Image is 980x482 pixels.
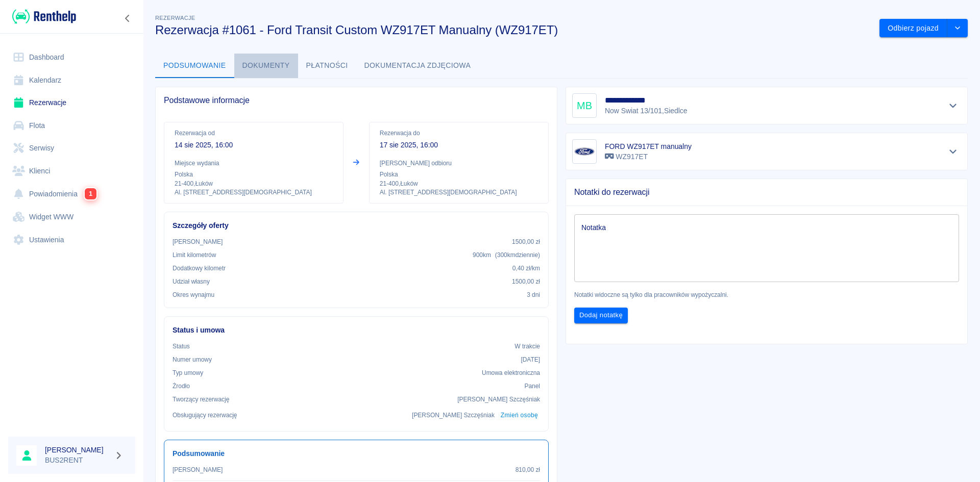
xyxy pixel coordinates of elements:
a: Renthelp logo [8,8,76,25]
span: ( 300 km dziennie ) [495,251,540,259]
p: 17 sie 2025, 16:00 [380,140,538,150]
p: Rezerwacja do [380,129,538,138]
p: 810,00 zł [516,465,540,474]
p: 1500,00 zł [512,277,540,286]
button: Odbierz pojazd [879,19,947,38]
p: Tworzący rezerwację [173,395,229,404]
a: Kalendarz [8,69,135,92]
p: Limit kilometrów [173,250,216,260]
h3: Rezerwacja #1061 - Ford Transit Custom WZ917ET Manualny (WZ917ET) [155,23,871,37]
span: Rezerwacje [155,15,195,21]
button: Dodaj notatkę [574,308,628,323]
p: Status [173,342,190,351]
p: [PERSON_NAME] [173,465,223,474]
p: Polska [175,170,333,179]
p: [PERSON_NAME] odbioru [380,159,538,168]
div: MB [572,93,597,118]
button: Pokaż szczegóły [945,98,962,113]
img: Image [574,141,595,162]
button: Podsumowanie [155,54,234,78]
p: Typ umowy [173,368,203,377]
button: Pokaż szczegóły [945,144,962,159]
p: BUS2RENT [45,455,110,466]
h6: FORD WZ917ET manualny [605,141,692,151]
h6: Podsumowanie [173,448,540,459]
p: Polska [380,170,538,179]
p: Now Swiat 13/101 , Siedlce [605,106,689,116]
button: drop-down [947,19,968,38]
p: Dodatkowy kilometr [173,264,226,273]
a: Flota [8,114,135,137]
a: Rezerwacje [8,91,135,114]
button: Dokumentacja zdjęciowa [356,54,479,78]
h6: Szczegóły oferty [173,220,540,231]
p: Rezerwacja od [175,129,333,138]
span: Podstawowe informacje [164,95,549,106]
p: Panel [525,382,541,391]
p: 14 sie 2025, 16:00 [175,140,333,150]
p: Obsługujący rezerwację [173,411,237,420]
p: [PERSON_NAME] [173,237,223,246]
a: Widget WWW [8,206,135,229]
p: W trakcie [514,342,540,351]
a: Serwisy [8,137,135,160]
p: Udział własny [173,277,210,286]
span: 1 [85,188,96,199]
h6: [PERSON_NAME] [45,445,110,455]
p: 21-400 , Łuków [380,179,538,188]
button: Zwiń nawigację [120,12,135,25]
p: [PERSON_NAME] Szczęśniak [412,411,495,420]
p: Al. [STREET_ADDRESS][DEMOGRAPHIC_DATA] [380,188,538,197]
p: 21-400 , Łuków [175,179,333,188]
p: Okres wynajmu [173,290,214,299]
p: Notatki widoczne są tylko dla pracowników wypożyczalni. [574,290,959,299]
img: Renthelp logo [12,8,76,25]
button: Płatności [298,54,356,78]
p: 0,40 zł /km [512,264,540,273]
p: Numer umowy [173,355,212,364]
button: Zmień osobę [499,408,540,423]
p: Al. [STREET_ADDRESS][DEMOGRAPHIC_DATA] [175,188,333,197]
a: Ustawienia [8,229,135,251]
p: Umowa elektroniczna [482,368,540,377]
p: Żrodło [173,382,190,391]
p: 1500,00 zł [512,237,540,246]
a: Dashboard [8,46,135,69]
a: Klienci [8,160,135,183]
button: Dokumenty [234,54,298,78]
span: Notatki do rezerwacji [574,187,959,197]
p: 3 dni [527,290,540,299]
p: Miejsce wydania [175,159,333,168]
h6: Status i umowa [173,325,540,336]
p: [PERSON_NAME] Szczęśniak [457,395,540,404]
p: [DATE] [521,355,540,364]
a: Powiadomienia1 [8,182,135,206]
p: 900 km [473,250,540,260]
p: WZ917ET [605,151,692,162]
